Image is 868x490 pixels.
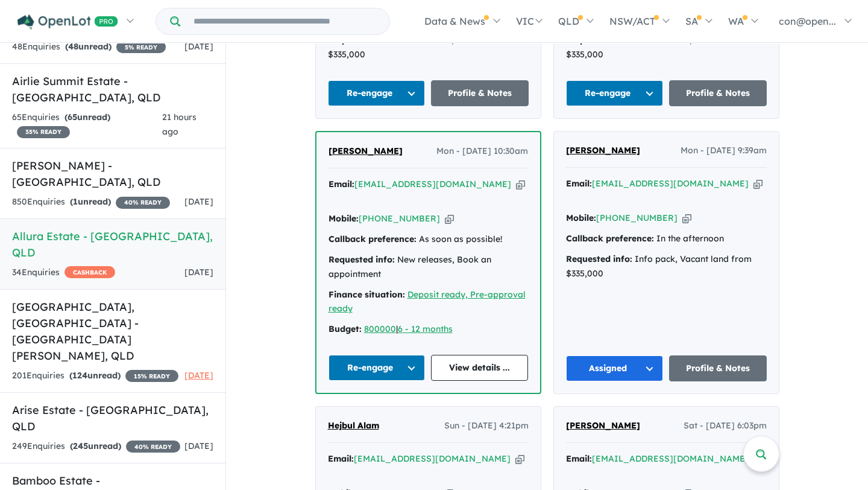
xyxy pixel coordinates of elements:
[566,80,664,106] button: Re-engage
[592,178,749,189] a: [EMAIL_ADDRESS][DOMAIN_NAME]
[12,369,178,383] div: 201 Enquir ies
[116,197,170,209] span: 40 % READY
[17,14,118,30] img: Openlot PRO Logo White
[17,126,70,138] span: 35 % READY
[329,289,526,314] a: Deposit ready, Pre-approval ready
[329,323,362,334] strong: Budget:
[329,179,354,189] strong: Email:
[12,157,213,190] h5: [PERSON_NAME] - [GEOGRAPHIC_DATA] , QLD
[779,15,836,27] span: con@open...
[328,419,379,433] a: Hejbul Alam
[184,41,213,52] span: [DATE]
[328,80,426,106] button: Re-engage
[329,234,417,244] strong: Callback preference:
[116,41,166,53] span: 5 % READY
[566,419,640,433] a: [PERSON_NAME]
[12,73,213,106] h5: Airlie Summit Estate - [GEOGRAPHIC_DATA] , QLD
[328,420,379,431] span: Hejbul Alam
[329,253,528,282] div: New releases, Book an appointment
[684,419,767,433] span: Sat - [DATE] 6:03pm
[681,144,767,158] span: Mon - [DATE] 9:39am
[162,112,197,137] span: 21 hours ago
[64,112,110,122] strong: ( unread)
[64,266,115,278] span: CASHBACK
[328,453,354,464] strong: Email:
[329,213,359,224] strong: Mobile:
[669,80,767,106] a: Profile & Notes
[592,453,749,464] a: [EMAIL_ADDRESS][DOMAIN_NAME]
[515,453,524,465] button: Copy
[669,355,767,381] a: Profile & Notes
[364,323,396,334] a: 800000
[65,41,112,52] strong: ( unread)
[566,144,640,158] a: [PERSON_NAME]
[12,439,180,454] div: 249 Enquir ies
[354,179,511,189] a: [EMAIL_ADDRESS][DOMAIN_NAME]
[566,33,767,62] div: New releases, Vacant land from $335,000
[566,178,592,189] strong: Email:
[566,420,640,431] span: [PERSON_NAME]
[329,144,403,159] a: [PERSON_NAME]
[516,178,525,191] button: Copy
[184,267,213,278] span: [DATE]
[445,212,454,225] button: Copy
[753,177,763,190] button: Copy
[72,370,87,381] span: 124
[566,212,596,223] strong: Mobile:
[436,144,528,159] span: Mon - [DATE] 10:30am
[596,212,678,223] a: [PHONE_NUMBER]
[682,212,691,224] button: Copy
[354,453,511,464] a: [EMAIL_ADDRESS][DOMAIN_NAME]
[329,232,528,247] div: As soon as possible!
[329,145,403,156] span: [PERSON_NAME]
[444,419,529,433] span: Sun - [DATE] 4:21pm
[73,441,88,451] span: 245
[566,145,640,156] span: [PERSON_NAME]
[12,299,213,364] h5: [GEOGRAPHIC_DATA], [GEOGRAPHIC_DATA] - [GEOGRAPHIC_DATA][PERSON_NAME] , QLD
[70,196,111,207] strong: ( unread)
[566,355,664,381] button: Assigned
[329,254,395,265] strong: Requested info:
[126,441,180,453] span: 40 % READY
[12,266,115,280] div: 34 Enquir ies
[70,441,121,451] strong: ( unread)
[328,33,529,62] div: New releases, Vacant land from $335,000
[12,110,162,139] div: 65 Enquir ies
[184,370,213,381] span: [DATE]
[12,228,213,261] h5: Allura Estate - [GEOGRAPHIC_DATA] , QLD
[431,355,528,381] a: View details ...
[69,370,121,381] strong: ( unread)
[68,41,78,52] span: 48
[12,40,166,54] div: 48 Enquir ies
[125,370,178,382] span: 15 % READY
[68,112,77,122] span: 65
[566,252,767,281] div: Info pack, Vacant land from $335,000
[431,80,529,106] a: Profile & Notes
[566,253,632,264] strong: Requested info:
[184,196,213,207] span: [DATE]
[184,441,213,451] span: [DATE]
[73,196,78,207] span: 1
[329,355,426,381] button: Re-engage
[359,213,440,224] a: [PHONE_NUMBER]
[566,233,654,244] strong: Callback preference:
[12,195,170,209] div: 850 Enquir ies
[329,289,405,300] strong: Finance situation:
[183,8,387,34] input: Try estate name, suburb, builder or developer
[566,453,592,464] strong: Email:
[566,232,767,246] div: In the afternoon
[329,322,528,337] div: |
[12,402,213,434] h5: Arise Estate - [GEOGRAPHIC_DATA] , QLD
[398,323,453,334] a: 6 - 12 months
